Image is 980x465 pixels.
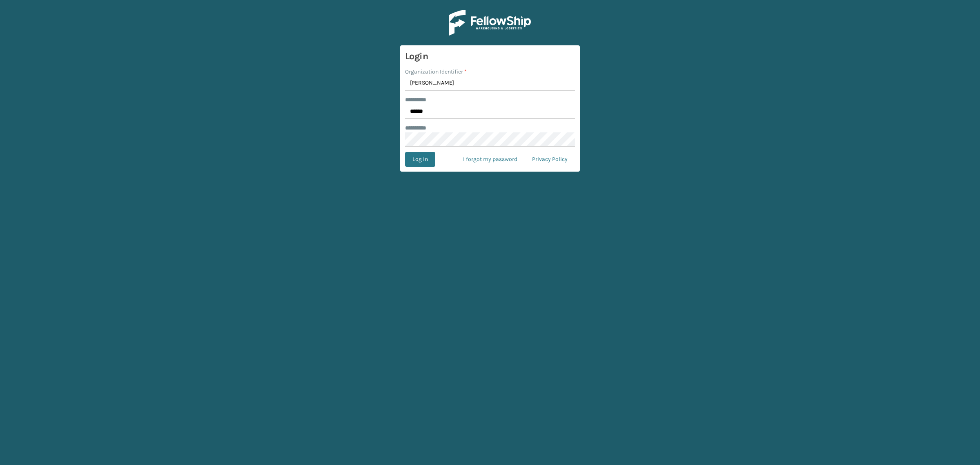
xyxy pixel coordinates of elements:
[525,152,575,167] a: Privacy Policy
[456,152,525,167] a: I forgot my password
[449,10,531,36] img: Logo
[405,152,435,167] button: Log In
[405,67,467,76] label: Organization Identifier
[405,50,575,63] h3: Login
